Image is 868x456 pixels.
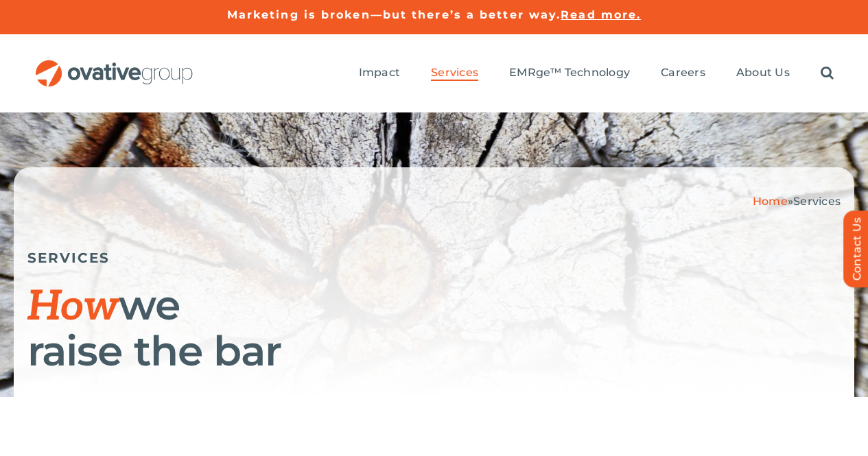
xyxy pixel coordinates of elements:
span: Impact [359,66,400,80]
nav: Menu [359,51,834,95]
a: Home [753,195,788,208]
span: EMRge™ Technology [509,66,630,80]
a: Marketing is broken—but there’s a better way. [227,8,561,21]
a: Careers [661,66,705,81]
a: EMRge™ Technology [509,66,630,81]
span: Careers [661,66,705,80]
a: Read more. [561,8,641,21]
h1: we raise the bar [27,283,841,373]
a: About Us [736,66,790,81]
span: Services [431,66,478,80]
a: OG_Full_horizontal_RGB [34,58,194,71]
span: How [27,283,119,332]
span: » [753,195,841,208]
span: About Us [736,66,790,80]
a: Services [431,66,478,81]
a: Impact [359,66,400,81]
h5: SERVICES [27,250,841,266]
a: Search [821,66,834,81]
span: Services [793,195,841,208]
